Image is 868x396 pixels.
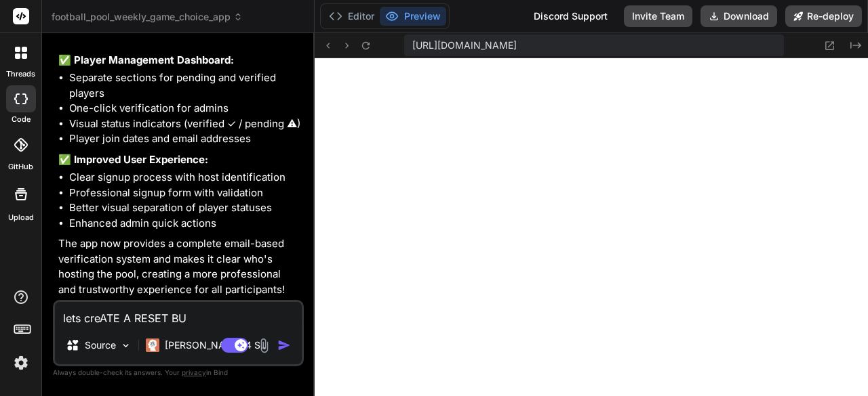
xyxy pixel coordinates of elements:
[9,351,33,374] img: settings
[785,5,862,27] button: Re-deploy
[6,68,35,80] label: threads
[55,302,302,326] textarea: lets creATE A RESET BU
[526,5,616,27] div: Discord Support
[69,101,301,116] li: One-click verification for admins
[323,7,380,26] button: Editor
[120,340,132,351] img: Pick Models
[58,236,301,297] p: The app now provides a complete email-based verification system and makes it clear who's hosting ...
[69,185,301,201] li: Professional signup form with validation
[182,368,206,376] span: privacy
[69,116,301,132] li: Visual status indicators (verified ✓ / pending ⚠)
[69,216,301,232] li: Enhanced admin quick actions
[69,170,301,185] li: Clear signup process with host identification
[85,338,116,352] p: Source
[165,338,266,352] p: [PERSON_NAME] 4 S..
[12,114,31,125] label: code
[146,338,159,352] img: Claude 4 Sonnet
[69,131,301,147] li: Player join dates and email addresses
[69,70,301,101] li: Separate sections for pending and verified players
[58,53,234,66] strong: ✅ Player Management Dashboard:
[624,5,692,27] button: Invite Team
[256,338,272,353] img: attachment
[53,366,304,379] p: Always double-check its answers. Your in Bind
[412,39,517,52] span: [URL][DOMAIN_NAME]
[52,10,243,24] span: football_pool_weekly_game_choice_app
[277,338,291,352] img: icon
[380,7,446,26] button: Preview
[8,161,33,173] label: GitHub
[58,153,208,166] strong: ✅ Improved User Experience:
[701,5,777,27] button: Download
[69,200,301,216] li: Better visual separation of player statuses
[315,58,868,396] iframe: Preview
[8,212,34,223] label: Upload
